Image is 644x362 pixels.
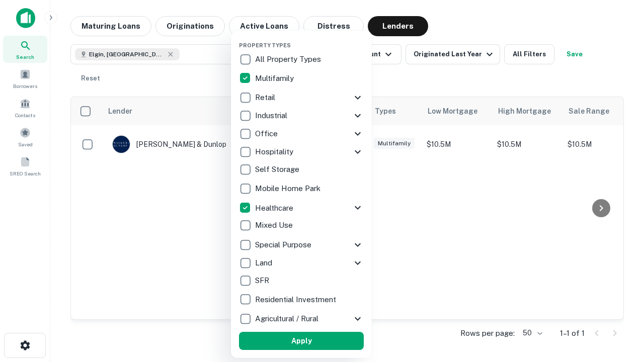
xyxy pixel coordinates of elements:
[239,88,364,107] div: Retail
[239,199,364,217] div: Healthcare
[255,53,323,65] p: All Property Types
[239,125,364,143] div: Office
[239,236,364,254] div: Special Purpose
[239,254,364,272] div: Land
[239,42,291,48] span: Property Types
[255,72,296,84] p: Multifamily
[255,202,295,214] p: Healthcare
[255,128,280,140] p: Office
[239,310,364,328] div: Agricultural / Rural
[255,294,338,306] p: Residential Investment
[239,107,364,125] div: Industrial
[255,183,323,195] p: Mobile Home Park
[239,143,364,161] div: Hospitality
[255,219,295,231] p: Mixed Use
[255,239,313,251] p: Special Purpose
[255,110,289,122] p: Industrial
[594,282,644,330] iframe: Chat Widget
[255,257,274,269] p: Land
[255,313,320,325] p: Agricultural / Rural
[255,163,301,175] p: Self Storage
[239,332,364,350] button: Apply
[255,146,295,158] p: Hospitality
[255,275,271,287] p: SFR
[255,92,277,104] p: Retail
